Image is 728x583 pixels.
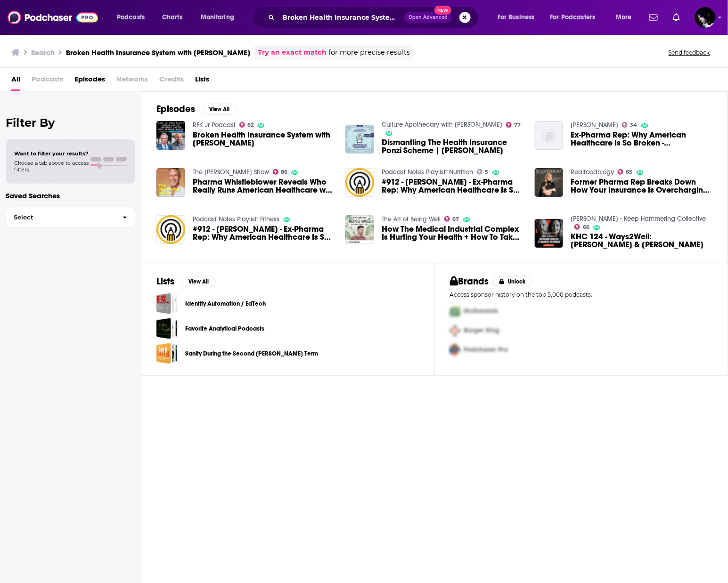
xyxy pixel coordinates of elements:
[550,11,596,24] span: For Podcasters
[162,11,182,24] span: Charts
[409,15,448,20] span: Open Advanced
[382,168,473,176] a: Podcast Notes Playlist: Nutrition
[695,7,716,28] span: Logged in as zreese
[11,72,20,91] a: All
[450,275,489,287] h2: Brands
[116,72,148,91] span: Networks
[185,324,264,334] a: Favorite Analytical Podcasts
[247,123,254,127] span: 62
[6,116,135,130] h2: Filter By
[666,49,713,57] button: Send feedback
[156,343,178,364] a: Sanity During the Second Trump Term
[281,170,287,174] span: 86
[6,214,115,220] span: Select
[195,72,209,91] a: Lists
[14,150,89,157] span: Want to filter your results?
[491,10,547,25] button: open menu
[450,291,713,298] p: Access sponsor history on the top 5,000 podcasts.
[464,327,500,335] span: Burger King
[571,131,712,147] a: Ex-Pharma Rep: Why American Healthcare Is So Broken - Brigham Buhler
[193,131,335,147] a: Broken Health Insurance System with Brigham Buhler
[156,275,174,287] h2: Lists
[446,302,464,321] img: First Pro Logo
[695,7,716,28] img: User Profile
[278,10,404,25] input: Search podcasts, credits, & more...
[193,178,335,194] span: Pharma Whistleblower Reveals Who Really Runs American Healthcare w/ [PERSON_NAME]
[328,47,410,58] span: for more precise results
[571,178,712,194] a: Former Pharma Rep Breaks Down How Your Insurance Is Overcharging You + Keeping You Sick | Brigham...
[345,168,374,197] a: #912 - Brigham Buhler - Ex-Pharma Rep: Why American Healthcare Is So Broken
[464,346,508,354] span: Podchaser Pro
[535,168,564,197] img: Former Pharma Rep Breaks Down How Your Insurance Is Overcharging You + Keeping You Sick | Brigham...
[609,10,644,25] button: open menu
[66,48,250,57] h3: Broken Health Insurance System with [PERSON_NAME]
[464,308,499,316] span: McDonalds
[477,169,489,175] a: 5
[156,168,185,197] a: Pharma Whistleblower Reveals Who Really Runs American Healthcare w/ Brigham Buhler
[8,8,98,26] img: Podchaser - Follow, Share and Rate Podcasts
[498,11,535,24] span: For Business
[630,123,638,127] span: 34
[695,7,716,28] button: Show profile menu
[434,6,451,15] span: New
[574,224,589,230] a: 66
[159,72,184,91] span: Credits
[544,10,609,25] button: open menu
[6,191,135,200] p: Saved Searches
[156,318,178,339] a: Favorite Analytical Podcasts
[262,7,488,28] div: Search podcasts, credits, & more...
[571,121,618,129] a: Chris Williamson
[535,121,564,150] img: Ex-Pharma Rep: Why American Healthcare Is So Broken - Brigham Buhler
[156,121,185,150] img: Broken Health Insurance System with Brigham Buhler
[201,11,234,24] span: Monitoring
[74,72,105,91] a: Episodes
[156,215,185,244] img: #912 - Brigham Buhler - Ex-Pharma Rep: Why American Healthcare Is So Broken
[382,178,524,194] a: #912 - Brigham Buhler - Ex-Pharma Rep: Why American Healthcare Is So Broken
[258,47,327,58] a: Try an exact match
[345,215,374,244] img: How The Medical Industrial Complex Is Hurting Your Health + How To Take Your Power Back | Brigham...
[571,215,706,223] a: Cameron Hanes - Keep Hammering Collective
[156,103,195,115] h2: Episodes
[485,170,489,174] span: 5
[156,103,237,115] a: EpisodesView All
[618,169,633,175] a: 65
[382,225,524,241] span: How The Medical Industrial Complex Is Hurting Your Health + How To Take Your Power Back | [PERSON...
[273,169,288,175] a: 86
[345,125,374,154] img: Dismantling The Health Insurance Ponzi Scheme | Brigham Buhler
[571,233,712,249] a: KHC 124 - Ways2Well: Brigham Buhler & Danese Rexroad
[382,121,502,129] a: Culture Apothecary with Alex Clark
[6,207,135,228] button: Select
[156,10,188,25] a: Charts
[535,219,564,248] img: KHC 124 - Ways2Well: Brigham Buhler & Danese Rexroad
[492,276,532,287] button: Unlock
[515,123,521,127] span: 77
[571,168,614,176] a: Realfoodology
[404,12,452,23] button: Open AdvancedNew
[382,138,524,154] span: Dismantling The Health Insurance Ponzi Scheme | [PERSON_NAME]
[156,293,178,314] a: Identity Automation / EdTech
[571,131,712,147] span: Ex-Pharma Rep: Why American Healthcare Is So Broken - [PERSON_NAME]
[446,340,464,360] img: Third Pro Logo
[382,178,524,194] span: #912 - [PERSON_NAME] - Ex-Pharma Rep: Why American Healthcare Is So Broken
[32,72,63,91] span: Podcasts
[193,168,269,176] a: The Dr. Hyman Show
[14,160,89,173] span: Choose a tab above to access filters.
[571,233,712,249] span: KHC 124 - Ways2Well: [PERSON_NAME] & [PERSON_NAME]
[382,225,524,241] a: How The Medical Industrial Complex Is Hurting Your Health + How To Take Your Power Back | Brigham...
[110,10,157,25] button: open menu
[193,215,279,223] a: Podcast Notes Playlist: Fitness
[646,9,662,25] a: Show notifications dropdown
